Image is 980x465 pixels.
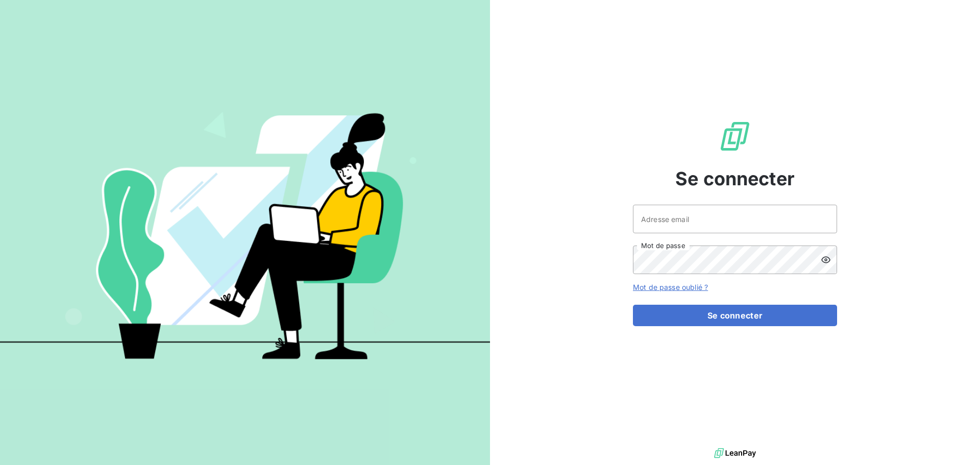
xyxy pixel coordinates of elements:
input: placeholder [633,205,837,233]
button: Se connecter [633,305,837,326]
span: Se connecter [675,165,795,192]
a: Mot de passe oublié ? [633,283,708,291]
img: Logo LeanPay [719,120,751,153]
img: logo [714,446,756,461]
